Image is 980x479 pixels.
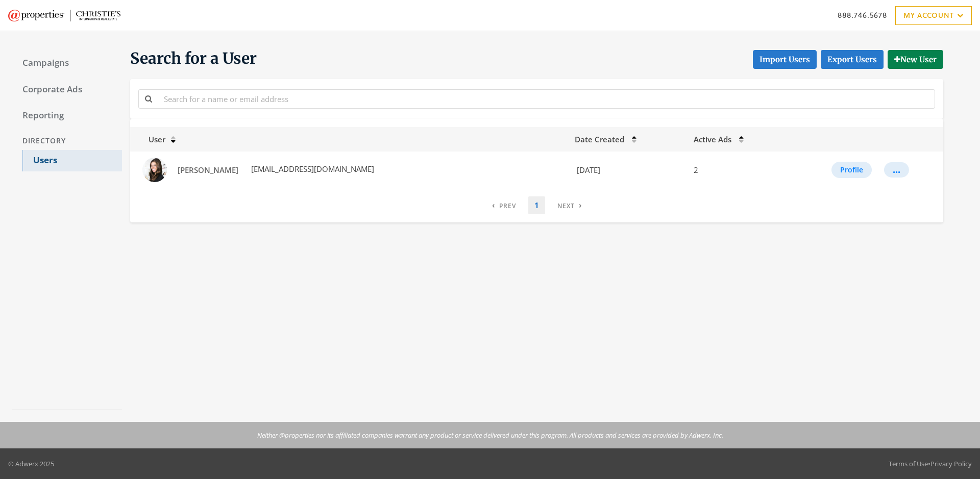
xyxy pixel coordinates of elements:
[821,50,884,69] a: Export Users
[831,162,872,178] button: Profile
[486,196,588,214] nav: pagination
[145,95,152,103] i: Search for a name or email address
[158,89,935,108] input: Search for a name or email address
[8,459,54,469] p: © Adwerx 2025
[694,134,731,144] span: Active Ads
[130,48,257,69] span: Search for a User
[12,79,122,100] a: Corporate Ads
[142,158,167,182] img: Nicole Dahl profile
[569,152,688,188] td: [DATE]
[12,105,122,127] a: Reporting
[888,50,943,69] button: New User
[753,50,817,69] button: Import Users
[22,150,122,171] a: Users
[838,10,887,20] a: 888.746.5678
[12,132,122,150] div: Directory
[893,169,900,170] div: ...
[8,10,120,21] img: Adwerx
[884,162,909,178] button: ...
[136,134,165,144] span: User
[528,196,545,214] a: 1
[895,6,972,25] a: My Account
[688,152,786,188] td: 2
[12,53,122,74] a: Campaigns
[889,459,972,469] div: •
[575,134,624,144] span: Date Created
[171,161,245,180] a: [PERSON_NAME]
[889,459,928,468] a: Terms of Use
[178,165,238,175] span: [PERSON_NAME]
[249,164,374,174] span: [EMAIL_ADDRESS][DOMAIN_NAME]
[930,459,972,468] a: Privacy Policy
[257,430,723,440] p: Neither @properties nor its affiliated companies warrant any product or service delivered under t...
